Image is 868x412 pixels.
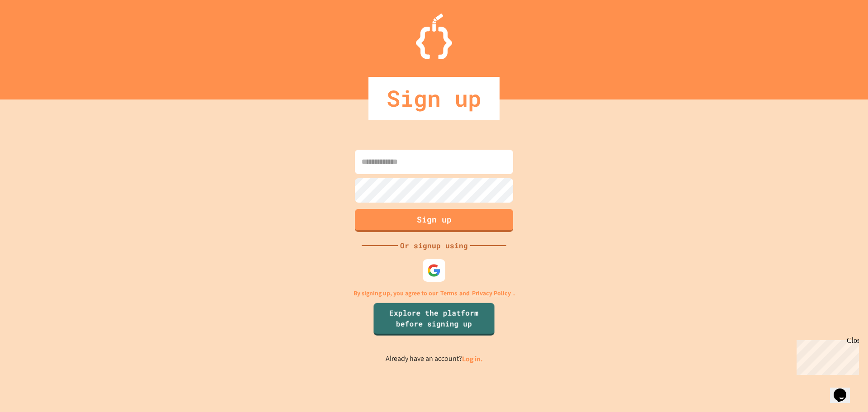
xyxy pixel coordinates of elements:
img: Logo.svg [416,14,452,59]
a: Terms [440,289,457,298]
a: Privacy Policy [472,289,511,298]
p: Already have an account? [386,353,483,365]
img: google-icon.svg [427,264,441,277]
a: Log in. [462,354,483,364]
div: Or signup using [398,240,470,251]
div: Chat with us now!Close [4,4,62,57]
a: Explore the platform before signing up [373,303,494,335]
iframe: chat widget [830,376,859,403]
button: Sign up [355,209,513,232]
iframe: chat widget [793,336,859,375]
div: Sign up [368,77,500,120]
p: By signing up, you agree to our and . [354,289,515,298]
